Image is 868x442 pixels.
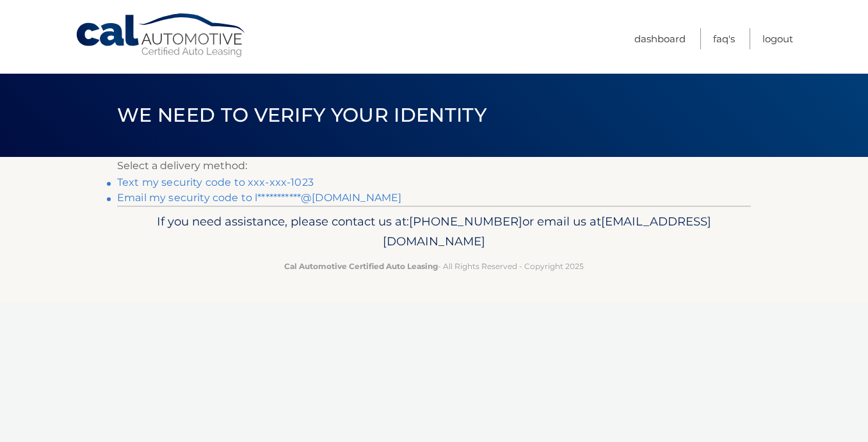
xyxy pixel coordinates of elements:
a: FAQ's [713,28,735,49]
a: Text my security code to xxx-xxx-1023 [117,176,314,188]
a: Cal Automotive [75,13,248,58]
a: Logout [762,28,793,49]
span: [PHONE_NUMBER] [409,214,522,229]
span: We need to verify your identity [117,103,486,127]
p: - All Rights Reserved - Copyright 2025 [125,259,743,273]
strong: Cal Automotive Certified Auto Leasing [284,261,438,271]
p: Select a delivery method: [117,157,751,175]
a: Dashboard [634,28,686,49]
p: If you need assistance, please contact us at: or email us at [125,211,743,252]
